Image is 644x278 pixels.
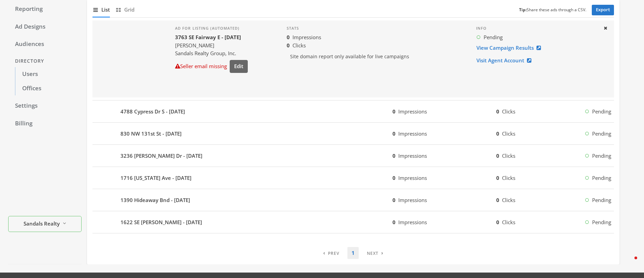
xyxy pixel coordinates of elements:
[287,42,290,49] b: 0
[502,130,515,137] span: Clicks
[287,34,290,41] b: 0
[175,42,248,49] div: [PERSON_NAME]
[115,2,134,17] button: Grid
[124,6,134,14] span: Grid
[496,108,499,115] b: 0
[15,67,82,81] a: Users
[292,42,306,49] span: Clicks
[496,174,499,181] b: 0
[502,108,515,115] span: Clicks
[8,117,82,131] a: Billing
[502,197,515,203] span: Clicks
[484,33,503,41] span: Pending
[92,214,614,230] button: 1622 SE [PERSON_NAME] - [DATE]0Impressions0ClicksPending
[287,26,465,31] h4: Stats
[496,197,499,203] b: 0
[347,247,359,259] a: 1
[8,55,82,67] div: Directory
[8,20,82,34] a: Ad Designs
[175,34,241,41] b: 3763 SE Fairway E - [DATE]
[392,108,396,115] b: 0
[621,255,637,271] iframe: Intercom live chat
[120,218,202,226] b: 1622 SE [PERSON_NAME] - [DATE]
[8,37,82,51] a: Audiences
[292,34,321,41] span: Impressions
[592,218,611,226] span: Pending
[398,152,427,159] span: Impressions
[120,108,185,115] b: 4788 Cypress Dr S - [DATE]
[120,152,202,160] b: 3236 [PERSON_NAME] Dr - [DATE]
[92,148,614,164] button: 3236 [PERSON_NAME] Dr - [DATE]0Impressions0ClicksPending
[476,42,545,54] a: View Campaign Results
[120,174,191,182] b: 1716 [US_STATE] Ave - [DATE]
[496,219,499,226] b: 0
[519,7,527,13] b: Tip:
[120,130,182,138] b: 830 NW 131st St - [DATE]
[398,174,427,181] span: Impressions
[392,152,396,159] b: 0
[592,174,611,182] span: Pending
[398,108,427,115] span: Impressions
[92,192,614,208] button: 1390 Hideaway Bnd - [DATE]0Impressions0ClicksPending
[392,174,396,181] b: 0
[101,6,110,14] span: List
[496,152,499,159] b: 0
[392,219,396,226] b: 0
[15,81,82,96] a: Offices
[496,130,499,137] b: 0
[92,103,614,120] button: 4788 Cypress Dr S - [DATE]0Impressions0ClicksPending
[24,220,60,228] span: Sandals Realty
[592,5,614,15] a: Export
[502,219,515,226] span: Clicks
[175,26,248,31] h4: Ad for listing (automated)
[8,99,82,113] a: Settings
[287,49,465,64] p: Site domain report only available for live campaigns
[476,54,536,67] a: Visit Agent Account
[398,130,427,137] span: Impressions
[502,174,515,181] span: Clicks
[92,2,110,17] button: List
[592,152,611,160] span: Pending
[592,130,611,138] span: Pending
[120,196,190,204] b: 1390 Hideaway Bnd - [DATE]
[92,125,614,142] button: 830 NW 131st St - [DATE]0Impressions0ClicksPending
[230,60,248,73] button: Edit
[8,216,82,232] button: Sandals Realty
[92,170,614,186] button: 1716 [US_STATE] Ave - [DATE]0Impressions0ClicksPending
[476,26,598,31] h4: Info
[392,197,396,203] b: 0
[398,219,427,226] span: Impressions
[502,152,515,159] span: Clicks
[392,130,396,137] b: 0
[398,197,427,203] span: Impressions
[8,2,82,16] a: Reporting
[175,62,227,70] div: Seller email missing
[592,108,611,115] span: Pending
[592,196,611,204] span: Pending
[175,49,248,57] div: Sandals Realty Group, Inc.
[519,7,586,13] small: Share these ads through a CSV.
[319,247,387,259] nav: pagination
